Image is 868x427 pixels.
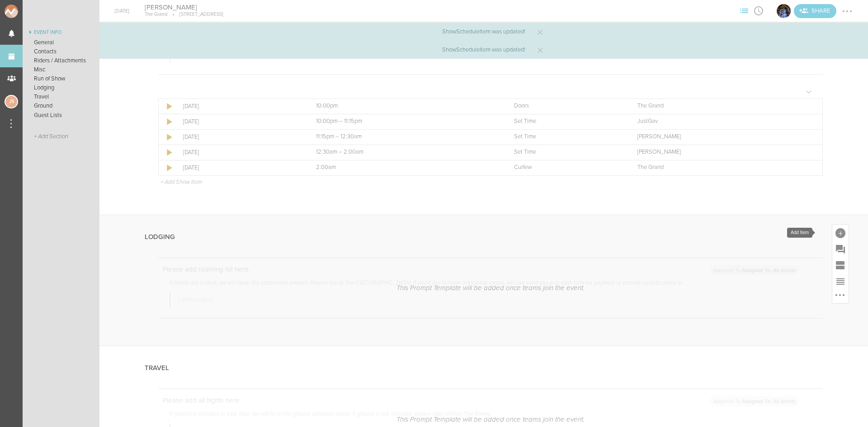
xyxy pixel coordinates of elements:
h4: Travel [145,364,169,372]
p: 10:00pm – 11:15pm [316,118,494,125]
div: Add Prompt [832,241,849,257]
div: Reorder Items in this Section [832,273,849,290]
p: 10:00pm [316,103,494,110]
span: View Sections [737,8,751,13]
p: [PERSON_NAME] [637,133,804,141]
p: [STREET_ADDRESS] [167,11,223,18]
a: Invite teams to the Event [794,4,836,18]
div: More Options [832,290,849,303]
a: Lodging [23,83,99,92]
a: Run of Show [23,74,99,83]
p: The Grand [145,11,167,18]
p: JustGav [637,118,804,125]
a: Misc [23,65,99,74]
p: [DATE] [183,149,296,156]
p: + Add Show Item [160,178,202,186]
div: Share [794,4,836,18]
p: [PERSON_NAME] [637,149,804,156]
p: [DATE] [183,164,296,171]
p: [DATE] [183,133,296,141]
p: 12:30am – 2:00am [316,149,494,156]
span: + Add Section [34,133,68,140]
p: 11:15pm – 12:30am [316,133,494,141]
a: Contacts [23,47,99,56]
p: [DATE] [183,118,296,125]
a: General [23,38,99,47]
p: Doors [514,103,618,110]
div: Add Section [832,257,849,273]
div: The Grand [776,3,792,19]
a: Guest Lists [23,111,99,120]
p: [DATE] [183,103,296,110]
p: Set Time [514,133,618,141]
p: ShowScheduleItem was updated! [442,47,525,53]
span: View Itinerary [751,8,766,13]
a: Travel [23,92,99,101]
p: The Grand [637,103,804,110]
a: Event Info [23,27,99,38]
h4: Lodging [145,233,175,241]
p: ShowScheduleItem was updated! [442,29,525,35]
p: The Grand [637,164,804,171]
p: Curfew [514,164,618,171]
a: Riders / Attachments [23,56,99,65]
div: Jessica Smith [5,95,18,108]
p: Set Time [514,149,618,156]
h4: [PERSON_NAME] [145,3,223,12]
p: 2:00am [316,164,494,171]
img: The Grand [777,4,791,18]
img: NOMAD [5,5,56,18]
p: Set Time [514,118,618,125]
a: Ground [23,101,99,110]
